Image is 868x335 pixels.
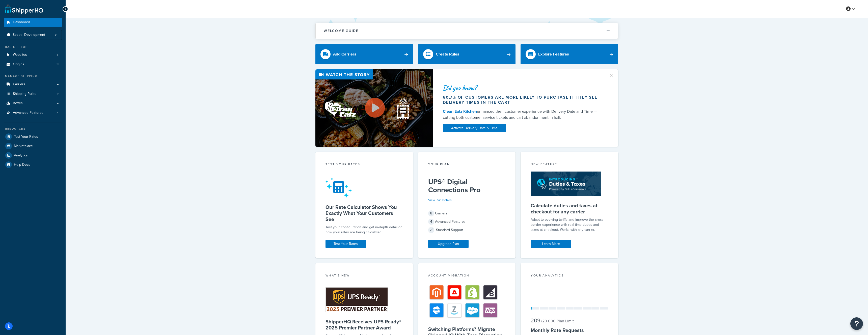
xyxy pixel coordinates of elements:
[428,218,506,225] div: Advanced Features
[325,225,403,235] div: Test your configuration and get in-depth detail on how your rates are being calculated.
[538,51,569,58] div: Explore Features
[324,29,359,33] h2: Welcome Guide
[13,62,24,67] span: Origins
[4,80,62,89] a: Carriers
[443,95,602,105] div: 60.7% of customers are more likely to purchase if they see delivery times in the cart
[531,217,608,232] p: Adapt to evolving tariffs and improve the cross-border experience with real-time duties and taxes...
[4,108,62,118] li: Advanced Features
[428,219,434,225] span: 4
[4,160,62,169] a: Help Docs
[333,51,356,58] div: Add Carriers
[315,44,413,64] a: Add Carriers
[13,20,30,24] span: Dashboard
[428,240,469,248] a: Upgrade Plan
[4,142,62,151] a: Marketplace
[4,50,62,60] a: Websites3
[14,163,30,167] span: Help Docs
[13,82,25,87] span: Carriers
[4,89,62,99] a: Shipping Rules
[428,210,434,216] span: 8
[4,132,62,141] a: Test Your Rates
[13,33,45,37] span: Scope: Development
[325,273,403,279] div: What's New
[850,317,863,330] button: Open Resource Center
[4,60,62,69] li: Origins
[4,45,62,49] div: Basic Setup
[13,101,23,105] span: Boxes
[443,108,477,114] a: Clean Eatz Kitchen
[531,327,608,333] h5: Monthly Rate Requests
[316,23,618,39] button: Welcome Guide
[443,124,506,132] a: Activate Delivery Date & Time
[13,111,43,115] span: Advanced Features
[428,178,506,194] h5: UPS® Digital Connections Pro
[325,319,403,331] h5: ShipperHQ Receives UPS Ready® 2025 Premier Partner Award
[325,162,403,168] div: Test your rates
[428,162,506,168] div: Your Plan
[531,273,608,279] div: Your Analytics
[57,62,59,67] span: 11
[4,99,62,108] a: Boxes
[57,53,59,57] span: 3
[4,151,62,160] a: Analytics
[443,108,602,121] div: enhanced their customer experience with Delivery Date and Time — cutting both customer service ti...
[428,273,506,279] div: Account Migration
[315,69,433,147] img: Video thumbnail
[4,18,62,27] a: Dashboard
[418,44,516,64] a: Create Rules
[4,108,62,118] a: Advanced Features4
[57,111,59,115] span: 4
[531,162,608,168] div: New Feature
[428,227,506,234] div: Standard Support
[428,210,506,217] div: Carriers
[436,51,459,58] div: Create Rules
[521,44,618,64] a: Explore Features
[4,127,62,131] div: Resources
[4,60,62,69] a: Origins11
[531,203,608,215] h5: Calculate duties and taxes at checkout for any carrier
[541,318,574,324] small: / 20 000 Plan Limit
[14,153,28,158] span: Analytics
[4,50,62,60] li: Websites
[14,144,33,148] span: Marketplace
[4,74,62,78] div: Manage Shipping
[13,53,27,57] span: Websites
[14,135,38,139] span: Test Your Rates
[531,240,571,248] a: Learn More
[325,204,403,222] h5: Our Rate Calculator Shows You Exactly What Your Customers See
[531,316,540,325] span: 209
[325,240,366,248] a: Test Your Rates
[13,92,36,96] span: Shipping Rules
[443,84,602,91] div: Did you know?
[428,198,452,202] a: View Plan Details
